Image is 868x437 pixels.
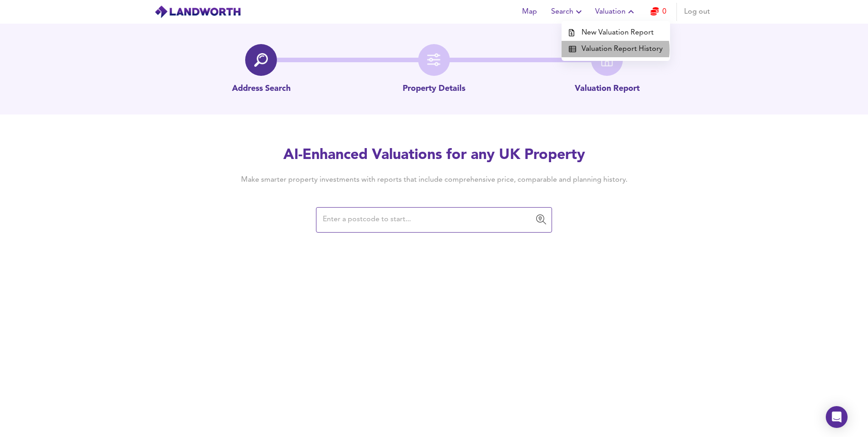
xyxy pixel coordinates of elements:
[595,5,636,18] span: Valuation
[826,406,848,428] div: Open Intercom Messenger
[227,175,641,185] h4: Make smarter property investments with reports that include comprehensive price, comparable and p...
[684,5,710,18] span: Log out
[681,3,714,21] button: Log out
[154,5,241,19] img: logo
[320,211,534,228] input: Enter a postcode to start...
[562,41,670,57] a: Valuation Report History
[232,83,291,95] p: Address Search
[227,145,641,165] h2: AI-Enhanced Valuations for any UK Property
[403,83,465,95] p: Property Details
[518,5,540,18] span: Map
[254,53,268,67] img: search-icon
[644,3,673,21] button: 0
[427,53,441,67] img: filter-icon
[515,3,544,21] button: Map
[592,3,640,21] button: Valuation
[575,83,640,95] p: Valuation Report
[551,5,584,18] span: Search
[547,3,588,21] button: Search
[651,5,666,18] a: 0
[562,25,670,41] a: New Valuation Report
